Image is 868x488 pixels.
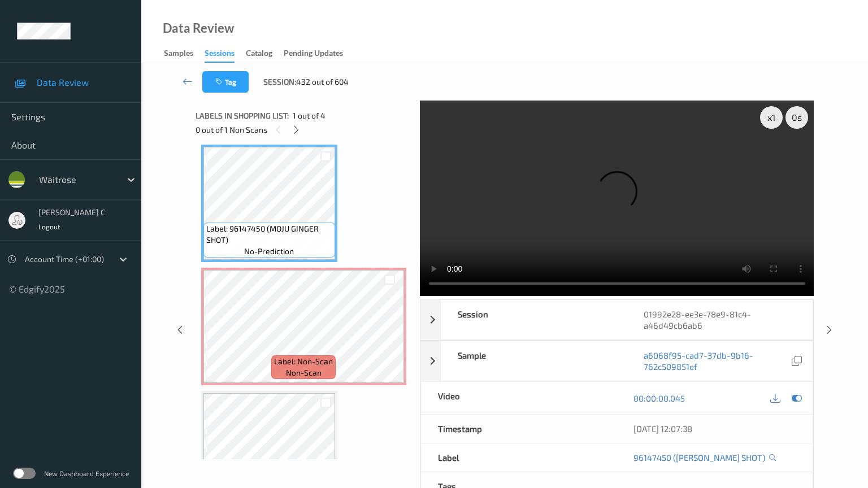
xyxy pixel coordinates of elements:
[293,110,325,121] span: 1 out of 4
[263,76,296,88] span: Session:
[785,106,808,129] div: 0 s
[164,46,205,62] a: Samples
[284,47,343,62] div: Pending Updates
[244,246,294,257] span: no-prediction
[441,341,627,381] div: Sample
[196,123,412,137] div: 0 out of 1 Non Scans
[163,23,234,34] div: Data Review
[164,47,193,62] div: Samples
[421,443,617,472] div: Label
[205,46,246,63] a: Sessions
[421,415,617,443] div: Timestamp
[633,393,685,404] a: 00:00:00.045
[206,223,332,246] span: Label: 96147450 (MOJU GINGER SHOT)
[627,300,813,339] div: 01992e28-ee3e-78e9-81c4-a46d49cb6ab6
[284,46,354,62] a: Pending Updates
[420,299,814,340] div: Session01992e28-ee3e-78e9-81c4-a46d49cb6ab6
[246,47,272,62] div: Catalog
[196,110,289,121] span: Labels in shopping list:
[246,46,284,62] a: Catalog
[421,382,617,414] div: Video
[633,423,796,434] div: [DATE] 12:07:38
[296,76,349,88] span: 432 out of 604
[441,300,627,339] div: Session
[420,341,814,381] div: Samplea6068f95-cad7-37db-9b16-762c509851ef
[644,350,789,372] a: a6068f95-cad7-37db-9b16-762c509851ef
[633,452,765,463] a: 96147450 ([PERSON_NAME] SHOT)
[286,367,322,378] span: non-scan
[760,106,783,129] div: x 1
[205,47,235,63] div: Sessions
[274,356,333,367] span: Label: Non-Scan
[202,71,249,93] button: Tag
